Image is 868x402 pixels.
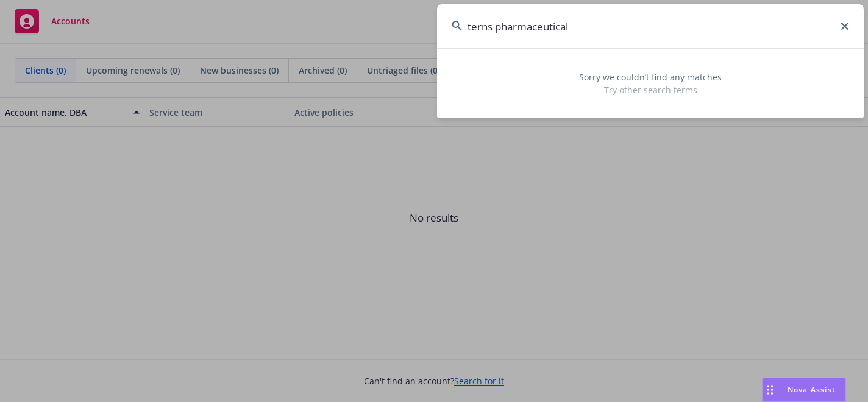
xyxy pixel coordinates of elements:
span: Nova Assist [788,384,836,395]
span: Sorry we couldn’t find any matches [452,71,849,83]
input: Search... [437,4,864,48]
span: Try other search terms [452,83,849,96]
button: Nova Assist [762,378,846,402]
div: Drag to move [763,378,778,401]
